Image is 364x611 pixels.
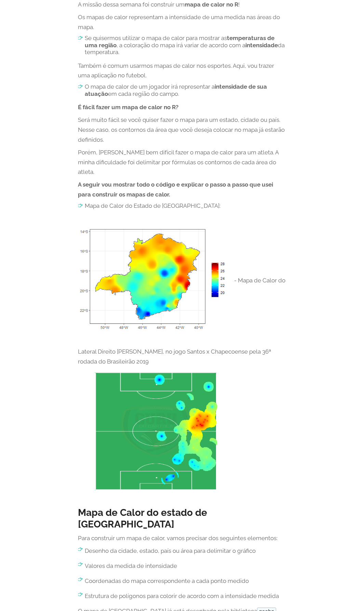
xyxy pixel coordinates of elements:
[85,591,286,601] p: Estrutura de polígonos para colorir de acordo com a intensidade medida
[78,61,286,81] p: Também é comum usarmos mapas de calor nos esportes. Aqui, vou trazer uma aplicação no futebol.
[85,83,267,97] strong: intensidade de sua atuação
[78,115,286,145] p: Será muito fácil se você quiser fazer o mapa para um estado, cidade ou país. Nesse caso, os conto...
[185,1,238,8] strong: mapa de calor no R
[78,215,234,344] img: Mapa de Calor - Minas Gerais
[85,576,286,586] p: Coordenadas do mapa correspondente a cada ponto medido
[85,35,274,48] strong: temperaturas de uma região
[78,181,273,198] strong: A seguir vou mostrar todo o código e explicar o passo a passo que usei para construir os mapas de...
[78,104,178,111] strong: É fácil fazer um mapa de calor no R?
[245,42,278,49] strong: intensidade
[78,83,286,97] li: O mapa de calor de um jogador irá representar a em cada região do campo.
[78,12,286,32] p: Os mapas de calor representam a intensidade de uma medida nas áreas do mapa.
[78,148,286,177] p: Porém, [PERSON_NAME] bem difícil fazer o mapa de calor para um atleta. A minha dificuldade foi de...
[78,367,234,496] img: Mapa de Calor - Futebol
[78,35,286,55] li: Se quisermos utilizar o mapa de calor para mostrar as , a coloração do mapa irá variar de acordo ...
[85,546,286,556] p: Desenho da cidade, estado, país ou área para delimitar o gráfico
[85,561,286,571] p: Valores da medida de intensidade
[78,202,286,209] li: Mapa de Calor do Estado de [GEOGRAPHIC_DATA]:
[78,533,286,543] p: Para construir um mapa de calor, vamos precisar dos seguintes elementos:
[78,215,286,499] p: - Mapa de Calor do Lateral Direito [PERSON_NAME], no jogo Santos x Chapecoense pela 36ª rodada do...
[78,507,286,530] h3: Mapa de Calor do estado de [GEOGRAPHIC_DATA]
